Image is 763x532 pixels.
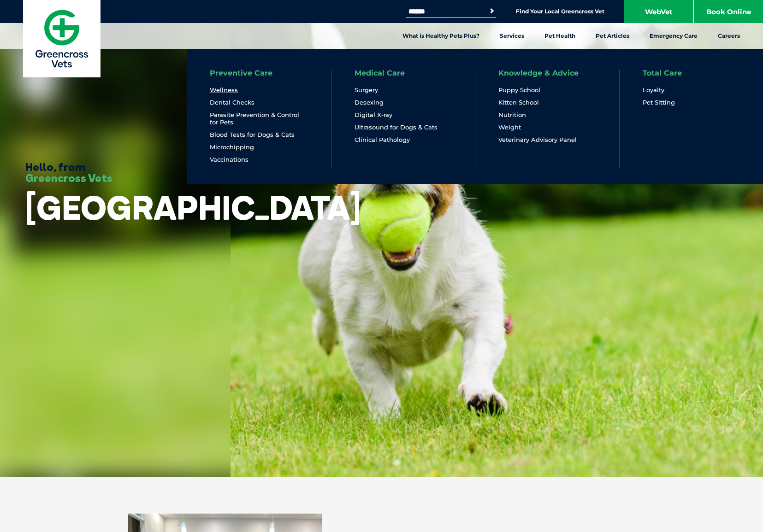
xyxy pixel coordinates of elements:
[210,70,272,77] a: Preventive Care
[498,123,521,131] a: Weight
[355,136,410,144] a: Clinical Pathology
[490,23,534,49] a: Services
[210,111,308,126] a: Parasite Prevention & Control for Pets
[355,123,438,131] a: Ultrasound for Dogs & Cats
[210,156,248,164] a: Vaccinations
[25,189,361,226] h1: [GEOGRAPHIC_DATA]
[643,70,682,77] a: Total Care
[708,23,750,49] a: Careers
[210,86,238,94] a: Wellness
[516,8,604,15] a: Find Your Local Greencross Vet
[498,86,540,94] a: Puppy School
[355,70,405,77] a: Medical Care
[487,6,497,16] button: Search
[210,143,254,151] a: Microchipping
[392,23,490,49] a: What is Healthy Pets Plus?
[498,111,526,119] a: Nutrition
[355,111,392,119] a: Digital X-ray
[498,99,539,106] a: Kitten School
[210,99,254,106] a: Dental Checks
[25,161,112,183] h3: Hello, from
[643,86,664,94] a: Loyalty
[639,23,708,49] a: Emergency Care
[498,136,577,144] a: Veterinary Advisory Panel
[498,70,579,77] a: Knowledge & Advice
[643,99,675,106] a: Pet Sitting
[355,86,378,94] a: Surgery
[210,131,295,139] a: Blood Tests for Dogs & Cats
[25,171,112,185] span: Greencross Vets
[586,23,639,49] a: Pet Articles
[355,99,384,106] a: Desexing
[534,23,586,49] a: Pet Health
